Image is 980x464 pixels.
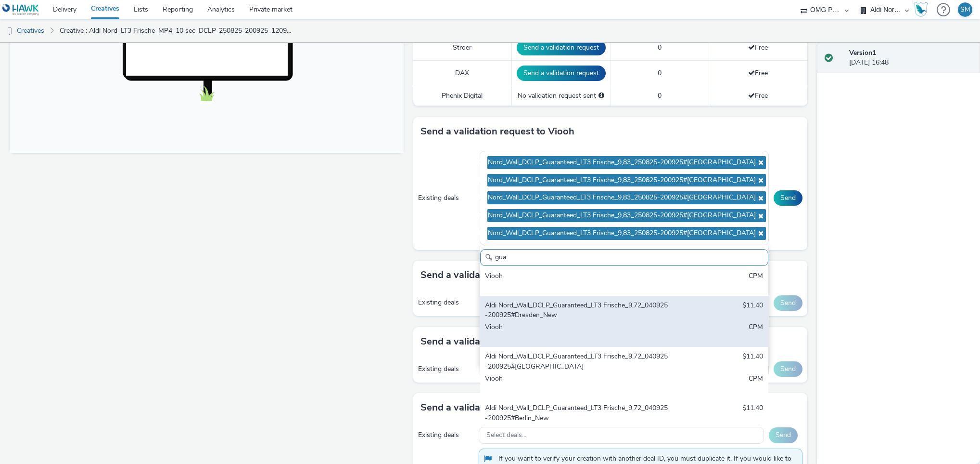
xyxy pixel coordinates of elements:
[2,4,39,16] img: undefined Logo
[485,374,669,394] div: Viooh
[420,268,594,282] h3: Send a validation request to Broadsign
[413,35,511,60] td: Stroer
[480,249,768,266] input: Search......
[598,91,604,101] div: Please select a deal below and click on Send to send a validation request to Phenix Digital.
[774,361,802,377] button: Send
[420,334,606,349] h3: Send a validation request to MyAdbooker
[485,352,669,371] div: Aldi Nord_Wall_DCLP_Guaranteed_LT3 Frische_9,72_040925-200925#[GEOGRAPHIC_DATA]
[418,193,475,203] div: Existing deals
[849,48,876,57] strong: Version 1
[55,19,300,42] a: Creative : Aldi Nord_LT3 Frische_MP4_10 sec_DCLP_250825-200925_12092025 - KW38
[658,91,662,100] span: 0
[420,124,574,139] h3: Send a validation request to Viooh
[517,66,606,81] button: Send a validation request
[658,43,662,52] span: 0
[418,364,475,374] div: Existing deals
[485,301,669,320] div: Aldi Nord_Wall_DCLP_Guaranteed_LT3 Frische_9,72_040925-200925#Dresden_New
[748,91,768,100] span: Free
[748,68,768,78] span: Free
[5,27,14,36] img: dooh
[914,2,932,17] a: Hawk Academy
[474,159,756,167] span: Aldi Nord_Wall_DCLP_Guaranteed_LT3 Frische_9,83_250825-200925#[GEOGRAPHIC_DATA]
[742,403,763,423] div: $11.40
[486,431,526,439] span: Select deals...
[742,301,763,320] div: $11.40
[749,271,763,291] div: CPM
[914,2,928,17] img: Hawk Academy
[517,91,606,101] div: No validation request sent
[485,403,669,423] div: Aldi Nord_Wall_DCLP_Guaranteed_LT3 Frische_9,72_040925-200925#Berlin_New
[960,2,970,17] div: SM
[413,60,511,86] td: DAX
[748,43,768,52] span: Free
[742,352,763,371] div: $11.40
[485,271,669,291] div: Viooh
[418,430,474,440] div: Existing deals
[418,298,475,307] div: Existing deals
[774,295,802,311] button: Send
[769,427,798,443] button: Send
[849,48,972,68] div: [DATE] 16:48
[474,176,756,185] span: Aldi Nord_Wall_DCLP_Guaranteed_LT3 Frische_9,83_250825-200925#[GEOGRAPHIC_DATA]
[474,212,756,220] span: Aldi Nord_Wall_DCLP_Guaranteed_LT3 Frische_9,83_250825-200925#[GEOGRAPHIC_DATA]
[485,322,669,342] div: Viooh
[517,40,606,55] button: Send a validation request
[413,86,511,106] td: Phenix Digital
[749,322,763,342] div: CPM
[474,194,756,202] span: Aldi Nord_Wall_DCLP_Guaranteed_LT3 Frische_9,83_250825-200925#[GEOGRAPHIC_DATA]
[658,68,662,78] span: 0
[420,400,610,415] h3: Send a validation request to Phenix Digital
[774,190,802,206] button: Send
[749,374,763,394] div: CPM
[474,229,756,238] span: Aldi Nord_Wall_DCLP_Guaranteed_LT3 Frische_9,83_250825-200925#[GEOGRAPHIC_DATA]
